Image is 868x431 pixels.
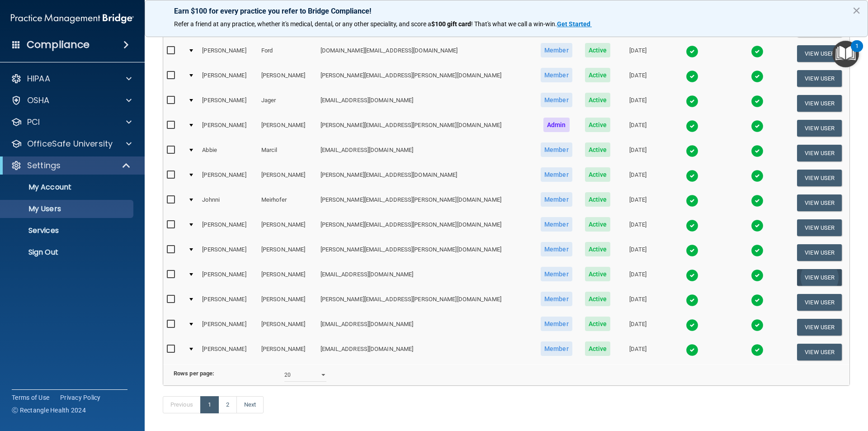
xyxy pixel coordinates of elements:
[258,41,317,66] td: Ford
[686,145,698,157] img: tick.e7d51cea.svg
[832,41,859,67] button: Open Resource Center, 1 new notification
[541,267,572,281] span: Member
[198,116,258,141] td: [PERSON_NAME]
[617,240,659,265] td: [DATE]
[585,142,611,157] span: Active
[6,248,129,257] p: Sign Out
[617,190,659,215] td: [DATE]
[218,396,237,413] a: 2
[751,219,764,232] img: tick.e7d51cea.svg
[12,406,86,415] span: Ⓒ Rectangle Health 2024
[617,66,659,91] td: [DATE]
[11,160,131,171] a: Settings
[12,393,49,402] a: Terms of Use
[585,192,611,207] span: Active
[617,340,659,364] td: [DATE]
[317,215,534,240] td: [PERSON_NAME][EMAIL_ADDRESS][PERSON_NAME][DOMAIN_NAME]
[258,340,317,364] td: [PERSON_NAME]
[198,190,258,215] td: Johnni
[258,66,317,91] td: [PERSON_NAME]
[797,244,842,261] button: View User
[585,317,611,331] span: Active
[198,215,258,240] td: [PERSON_NAME]
[198,91,258,116] td: [PERSON_NAME]
[317,240,534,265] td: [PERSON_NAME][EMAIL_ADDRESS][PERSON_NAME][DOMAIN_NAME]
[198,340,258,364] td: [PERSON_NAME]
[797,95,842,112] button: View User
[317,91,534,116] td: [EMAIL_ADDRESS][DOMAIN_NAME]
[686,95,698,108] img: tick.e7d51cea.svg
[317,141,534,166] td: [EMAIL_ADDRESS][DOMAIN_NAME]
[797,294,842,311] button: View User
[585,217,611,232] span: Active
[317,265,534,290] td: [EMAIL_ADDRESS][DOMAIN_NAME]
[543,118,570,132] span: Admin
[541,93,572,107] span: Member
[198,41,258,66] td: [PERSON_NAME]
[617,166,659,190] td: [DATE]
[751,244,764,257] img: tick.e7d51cea.svg
[317,290,534,315] td: [PERSON_NAME][EMAIL_ADDRESS][PERSON_NAME][DOMAIN_NAME]
[27,117,40,128] p: PCI
[617,290,659,315] td: [DATE]
[797,70,842,87] button: View User
[317,41,534,66] td: [DOMAIN_NAME][EMAIL_ADDRESS][DOMAIN_NAME]
[60,393,101,402] a: Privacy Policy
[541,192,572,207] span: Member
[557,20,590,28] strong: Get Started
[541,242,572,256] span: Member
[617,91,659,116] td: [DATE]
[317,315,534,340] td: [EMAIL_ADDRESS][DOMAIN_NAME]
[27,160,61,171] p: Settings
[6,226,129,235] p: Services
[258,240,317,265] td: [PERSON_NAME]
[541,292,572,306] span: Member
[258,141,317,166] td: Marcil
[236,396,264,413] a: Next
[317,66,534,91] td: [PERSON_NAME][EMAIL_ADDRESS][PERSON_NAME][DOMAIN_NAME]
[198,315,258,340] td: [PERSON_NAME]
[585,118,611,132] span: Active
[686,120,698,133] img: tick.e7d51cea.svg
[585,68,611,82] span: Active
[855,46,859,58] div: 1
[751,344,764,356] img: tick.e7d51cea.svg
[585,242,611,256] span: Active
[198,290,258,315] td: [PERSON_NAME]
[471,20,557,28] span: ! That's what we call a win-win.
[686,45,698,58] img: tick.e7d51cea.svg
[585,167,611,182] span: Active
[797,219,842,236] button: View User
[797,319,842,336] button: View User
[585,93,611,107] span: Active
[163,396,201,413] a: Previous
[258,290,317,315] td: [PERSON_NAME]
[11,117,132,128] a: PCI
[258,190,317,215] td: Meirhofer
[797,45,842,62] button: View User
[541,43,572,57] span: Member
[751,319,764,332] img: tick.e7d51cea.svg
[686,170,698,182] img: tick.e7d51cea.svg
[617,265,659,290] td: [DATE]
[852,3,861,18] button: Close
[617,41,659,66] td: [DATE]
[751,269,764,282] img: tick.e7d51cea.svg
[541,317,572,331] span: Member
[198,265,258,290] td: [PERSON_NAME]
[11,73,132,84] a: HIPAA
[541,217,572,232] span: Member
[797,194,842,211] button: View User
[198,240,258,265] td: [PERSON_NAME]
[686,269,698,282] img: tick.e7d51cea.svg
[174,20,431,28] span: Refer a friend at any practice, whether it's medical, dental, or any other speciality, and score a
[317,190,534,215] td: [PERSON_NAME][EMAIL_ADDRESS][PERSON_NAME][DOMAIN_NAME]
[751,145,764,157] img: tick.e7d51cea.svg
[11,138,132,149] a: OfficeSafe University
[541,167,572,182] span: Member
[6,183,129,192] p: My Account
[797,120,842,137] button: View User
[585,43,611,57] span: Active
[686,219,698,232] img: tick.e7d51cea.svg
[751,70,764,83] img: tick.e7d51cea.svg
